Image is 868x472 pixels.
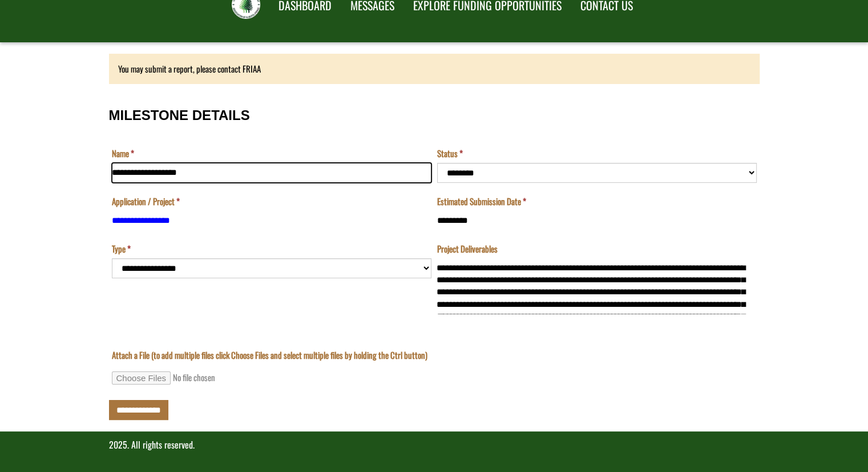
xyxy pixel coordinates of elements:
input: Name [112,163,431,183]
div: Milestone Details [109,96,760,420]
label: Attach a File (to add multiple files click Choose Files and select multiple files by holding the ... [112,349,427,361]
label: Project Deliverables [437,243,498,255]
input: Application / Project is a required field. [112,210,431,230]
label: Estimated Submission Date [437,195,526,207]
fieldset: MILESTONE DETAILS [109,96,760,326]
h3: MILESTONE DETAILS [109,108,760,123]
label: Name [112,147,134,159]
label: Application / Project [112,195,180,207]
span: . All rights reserved. [127,438,195,451]
label: Type [112,243,131,255]
textarea: Project Deliverables [437,258,757,314]
p: 2025 [109,438,760,451]
label: Status [437,147,463,159]
input: Attach a File (to add multiple files click Choose Files and select multiple files by holding the ... [112,371,267,385]
div: You may submit a report, please contact FRIAA [109,54,760,84]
